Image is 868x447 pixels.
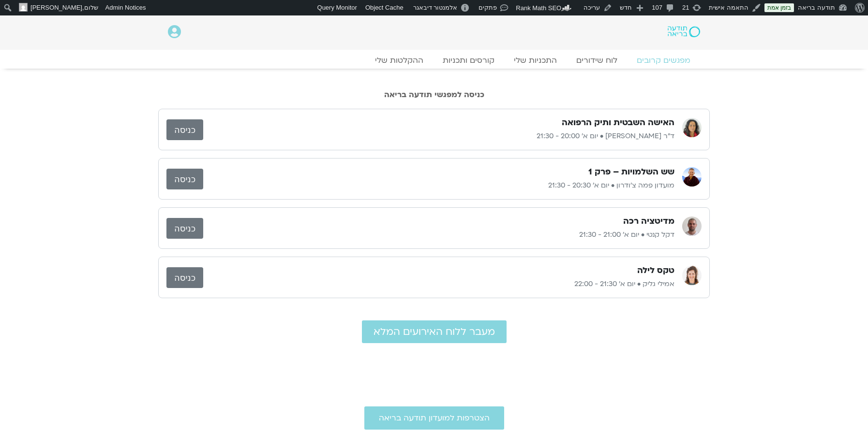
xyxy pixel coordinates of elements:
a: כניסה [166,218,203,239]
img: ד״ר צילה זן בר צור [682,118,702,137]
a: לוח שידורים [567,56,627,65]
p: מועדון פמה צ'ודרון • יום א׳ 20:30 - 21:30 [203,180,674,191]
h3: מדיטציה רכה [623,216,674,227]
h2: כניסה למפגשי תודעה בריאה [158,90,710,99]
a: הצטרפות למועדון תודעה בריאה [364,406,504,430]
nav: Menu [168,56,700,65]
img: מועדון פמה צ'ודרון [682,167,702,187]
p: ד״ר [PERSON_NAME] • יום א׳ 20:00 - 21:30 [203,130,674,142]
p: אמילי גליק • יום א׳ 21:30 - 22:00 [203,278,674,290]
h3: האישה השבטית ותיק הרפואה [562,117,674,129]
h3: טקס לילה [637,265,674,276]
a: התכניות שלי [504,56,567,65]
span: [PERSON_NAME] [30,4,82,11]
img: אמילי גליק [682,266,702,285]
img: דקל קנטי [682,216,702,236]
a: כניסה [166,267,203,288]
a: בזמן אמת [764,3,794,12]
span: הצטרפות למועדון תודעה בריאה [379,414,490,422]
h3: שש השלמויות – פרק 1 [588,166,674,178]
a: מעבר ללוח האירועים המלא [362,320,507,343]
a: קורסים ותכניות [433,56,504,65]
a: כניסה [166,169,203,189]
a: ההקלטות שלי [365,56,433,65]
a: מפגשים קרובים [627,56,700,65]
a: כניסה [166,119,203,140]
span: מעבר ללוח האירועים המלא [374,326,495,337]
p: דקל קנטי • יום א׳ 21:00 - 21:30 [203,229,674,241]
span: Rank Math SEO [516,4,561,12]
